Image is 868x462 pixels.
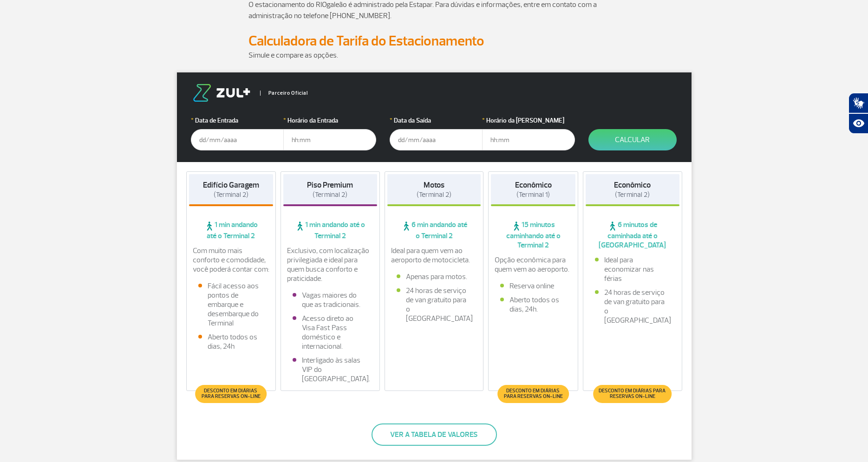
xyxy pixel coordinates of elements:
[260,91,308,96] span: Parceiro Oficial
[283,220,377,241] span: 1 min andando até o Terminal 2
[372,423,497,446] button: Ver a tabela de valores
[191,84,252,102] img: logo-zul.png
[200,388,262,399] span: Desconto em diárias para reservas on-line
[191,116,284,125] label: Data de Entrada
[397,272,472,281] li: Apenas para motos.
[586,220,679,250] span: 6 minutos de caminhada até o [GEOGRAPHIC_DATA]
[848,113,868,134] button: Abrir recursos assistivos.
[198,281,264,328] li: Fácil acesso aos pontos de embarque e desembarque do Terminal
[491,220,575,250] span: 15 minutos caminhando até o Terminal 2
[198,332,264,351] li: Aberto todos os dias, 24h
[595,288,670,325] li: 24 horas de serviço de van gratuito para o [GEOGRAPHIC_DATA]
[313,190,347,199] span: (Terminal 2)
[615,190,650,199] span: (Terminal 2)
[595,255,670,283] li: Ideal para economizar nas férias
[293,314,368,351] li: Acesso direto ao Visa Fast Pass doméstico e internacional.
[390,129,483,150] input: dd/mm/aaaa
[500,281,566,291] li: Reserva online
[248,50,620,61] p: Simule e compare as opções.
[307,180,353,190] strong: Piso Premium
[191,129,284,150] input: dd/mm/aaaa
[482,116,575,125] label: Horário da [PERSON_NAME]
[387,220,481,241] span: 6 min andando até o Terminal 2
[495,255,572,274] p: Opção econômica para quem vem ao aeroporto.
[293,356,368,384] li: Interligado às salas VIP do [GEOGRAPHIC_DATA].
[390,116,483,125] label: Data da Saída
[189,220,274,241] span: 1 min andando até o Terminal 2
[588,129,677,150] button: Calcular
[293,291,368,309] li: Vagas maiores do que as tradicionais.
[482,129,575,150] input: hh:mm
[391,246,477,265] p: Ideal para quem vem ao aeroporto de motocicleta.
[203,180,259,190] strong: Edifício Garagem
[516,190,550,199] span: (Terminal 1)
[397,286,472,323] li: 24 horas de serviço de van gratuito para o [GEOGRAPHIC_DATA]
[287,246,373,283] p: Exclusivo, com localização privilegiada e ideal para quem busca conforto e praticidade.
[515,180,552,190] strong: Econômico
[283,129,376,150] input: hh:mm
[193,246,270,274] p: Com muito mais conforto e comodidade, você poderá contar com:
[502,388,564,399] span: Desconto em diárias para reservas on-line
[417,190,451,199] span: (Terminal 2)
[283,116,376,125] label: Horário da Entrada
[214,190,248,199] span: (Terminal 2)
[848,93,868,113] button: Abrir tradutor de língua de sinais.
[424,180,444,190] strong: Motos
[848,93,868,134] div: Plugin de acessibilidade da Hand Talk.
[598,388,667,399] span: Desconto em diárias para reservas on-line
[500,295,566,314] li: Aberto todos os dias, 24h.
[614,180,651,190] strong: Econômico
[248,33,620,50] h2: Calculadora de Tarifa do Estacionamento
